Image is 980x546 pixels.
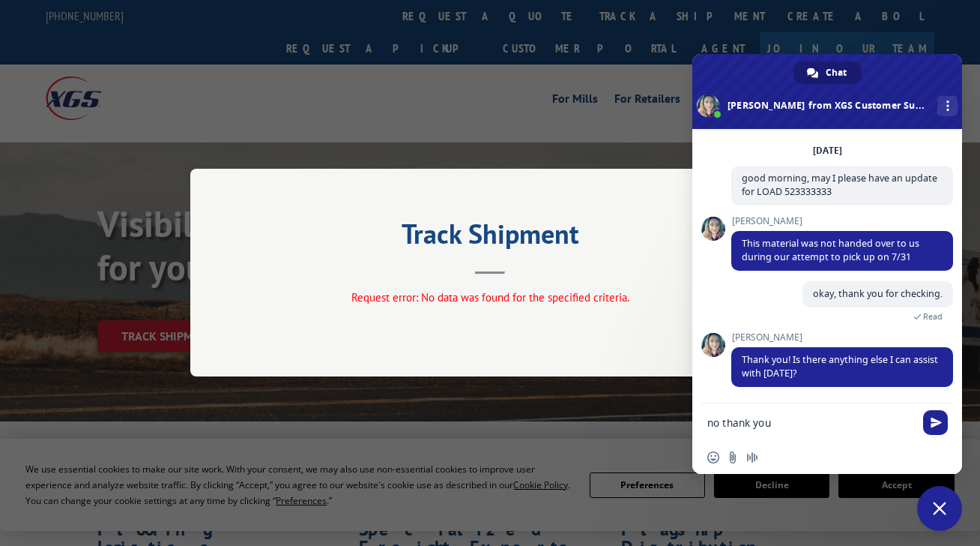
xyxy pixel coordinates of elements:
span: Chat [826,61,847,84]
a: Chat [793,61,862,84]
span: [PERSON_NAME] [731,216,953,226]
span: Send [923,410,948,435]
textarea: Compose your message... [707,403,917,441]
span: good morning, may I please have an update for LOAD 523333333 [742,172,937,198]
span: Insert an emoji [707,451,719,463]
span: Thank you! Is there anything else I can assist with [DATE]? [742,353,938,379]
span: Request error: No data was found for the specified criteria. [351,291,629,305]
span: [PERSON_NAME] [731,332,953,343]
span: Audio message [746,451,758,463]
span: okay, thank you for checking. [813,287,943,300]
a: Close chat [917,486,962,531]
span: Send a file [727,451,739,463]
span: Read [923,311,943,322]
h2: Track Shipment [265,223,715,252]
div: [DATE] [813,146,842,155]
span: This material was not handed over to us during our attempt to pick up on 7/31 [742,237,919,263]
